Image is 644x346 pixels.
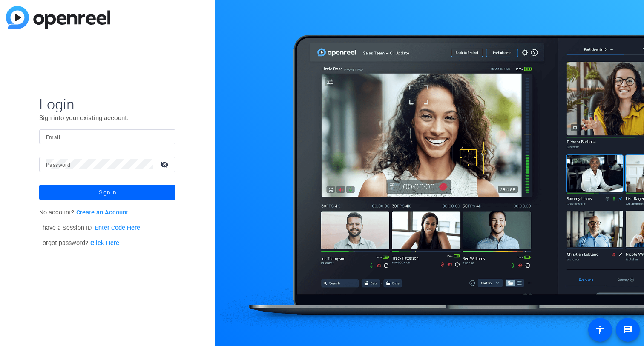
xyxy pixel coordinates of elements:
[39,224,140,232] span: I have a Session ID.
[76,209,128,216] a: Create an Account
[39,240,119,247] span: Forgot password?
[95,224,140,232] a: Enter Code Here
[46,132,169,142] input: Enter Email Address
[39,209,128,216] span: No account?
[39,185,175,200] button: Sign in
[46,134,60,140] mat-label: Email
[99,182,116,203] span: Sign in
[39,113,175,123] p: Sign into your existing account.
[155,158,175,171] mat-icon: visibility_off
[90,240,119,247] a: Click Here
[46,162,70,168] mat-label: Password
[595,325,605,335] mat-icon: accessibility
[623,325,633,335] mat-icon: message
[39,95,175,113] span: Login
[6,6,110,29] img: blue-gradient.svg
